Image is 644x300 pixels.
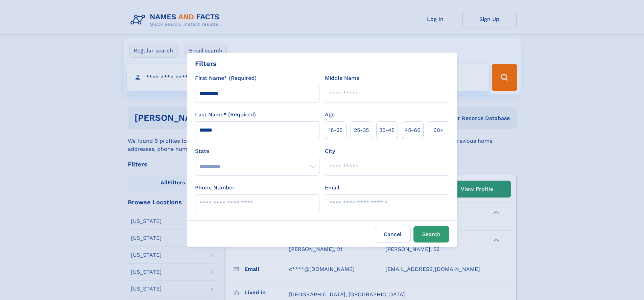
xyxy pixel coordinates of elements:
[405,126,421,134] span: 45‑60
[329,126,342,134] span: 18‑25
[325,184,339,192] label: Email
[375,226,411,243] label: Cancel
[195,184,235,192] label: Phone Number
[325,74,359,82] label: Middle Name
[354,126,369,134] span: 25‑35
[413,226,449,243] button: Search
[195,111,256,119] label: Last Name* (Required)
[195,74,257,82] label: First Name* (Required)
[379,126,395,134] span: 35‑45
[433,126,444,134] span: 60+
[325,147,335,155] label: City
[325,111,335,119] label: Age
[195,147,319,155] label: State
[195,59,217,69] div: Filters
